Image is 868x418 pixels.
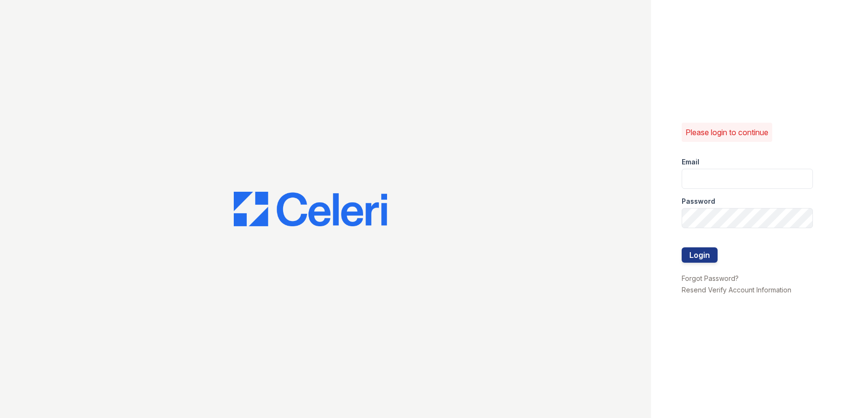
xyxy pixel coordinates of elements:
button: Login [682,247,718,263]
a: Resend Verify Account Information [682,286,791,294]
label: Password [682,197,715,206]
p: Please login to continue [685,127,768,138]
img: CE_Logo_Blue-a8612792a0a2168367f1c8372b55b34899dd931a85d93a1a3d3e32e68fde9ad4.png [234,192,387,226]
a: Forgot Password? [682,274,739,282]
label: Email [682,157,699,167]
